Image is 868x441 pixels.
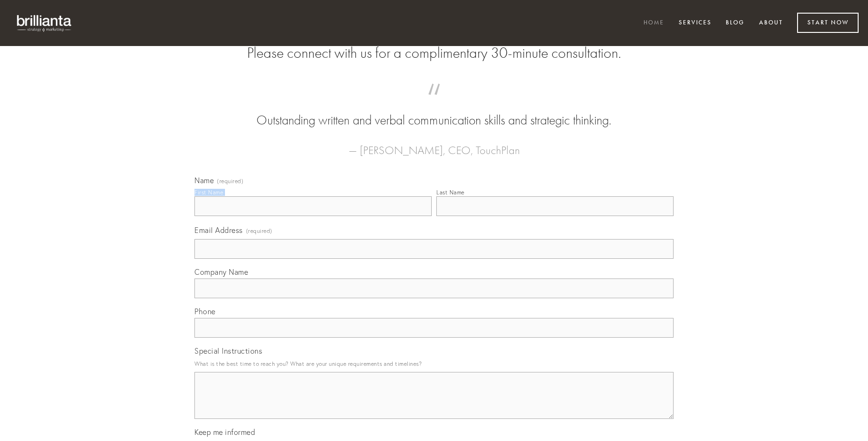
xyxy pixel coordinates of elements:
[194,225,243,235] span: Email Address
[194,267,248,277] span: Company Name
[9,9,80,37] img: brillianta - research, strategy, marketing
[217,178,243,184] span: (required)
[194,189,223,196] div: First Name
[194,44,674,62] h2: Please connect with us for a complimentary 30-minute consultation.
[194,357,674,370] p: What is the best time to reach you? What are your unique requirements and timelines?
[246,224,272,237] span: (required)
[209,130,659,160] figcaption: — [PERSON_NAME], CEO, TouchPlan
[797,13,859,33] a: Start Now
[194,427,255,437] span: Keep me informed
[194,176,214,185] span: Name
[209,93,659,130] blockquote: Outstanding written and verbal communication skills and strategic thinking.
[194,307,216,316] span: Phone
[753,15,789,31] a: About
[637,15,670,31] a: Home
[673,15,718,31] a: Services
[194,346,262,356] span: Special Instructions
[436,189,465,196] div: Last Name
[720,15,751,31] a: Blog
[209,93,659,111] span: “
